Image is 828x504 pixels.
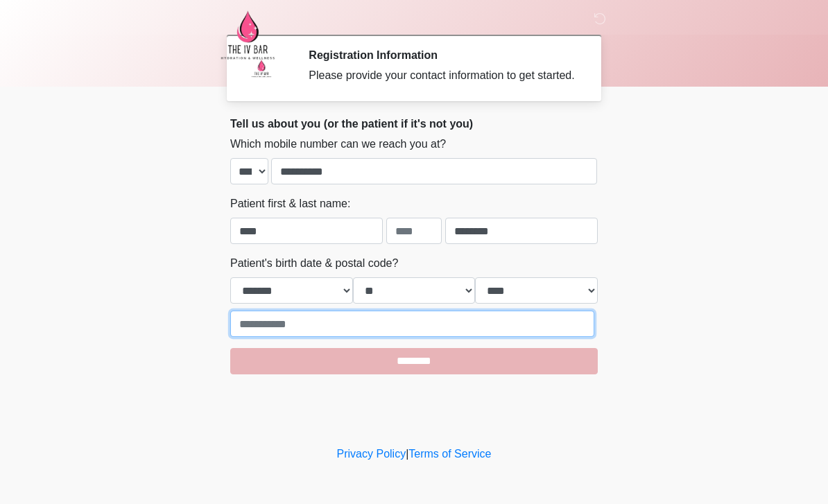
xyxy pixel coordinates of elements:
a: Privacy Policy [337,448,406,460]
a: Terms of Service [408,448,491,460]
div: Please provide your contact information to get started. [309,67,577,84]
h2: Tell us about you (or the patient if it's not you) [230,117,598,130]
label: Patient's birth date & postal code? [230,255,398,272]
img: The IV Bar, LLC Logo [216,10,279,60]
a: | [406,448,408,460]
label: Patient first & last name: [230,195,350,212]
label: Which mobile number can we reach you at? [230,136,446,153]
